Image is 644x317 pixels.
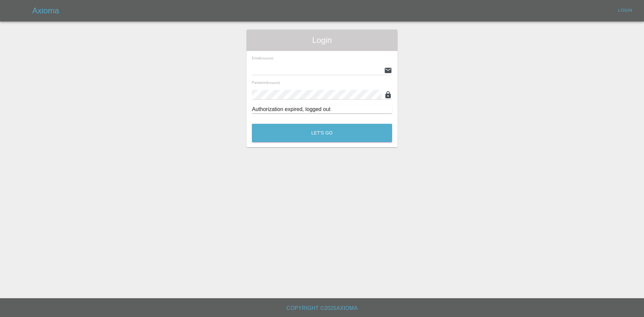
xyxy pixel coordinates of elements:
a: Login [614,5,636,16]
div: Authorization expired, logged out [252,105,392,113]
button: Let's Go [252,124,392,142]
small: (required) [268,82,280,85]
span: Login [252,35,392,46]
span: Password [252,81,280,85]
h6: Copyright © 2025 Axioma [5,304,639,313]
h5: Axioma [32,5,59,16]
span: Email [252,56,273,60]
small: (required) [261,57,273,60]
